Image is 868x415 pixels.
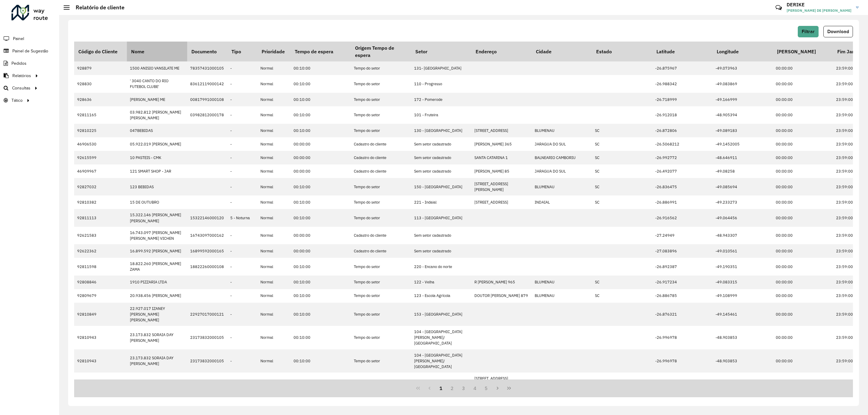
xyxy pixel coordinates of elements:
[351,258,411,275] td: Tempo do setor
[652,124,712,137] td: -26.872806
[712,75,773,92] td: -49.083869
[74,61,127,75] td: 928879
[712,93,773,106] td: -49.166999
[652,178,712,195] td: -26.836475
[446,382,458,394] button: 2
[471,276,532,289] td: R [PERSON_NAME] 965
[351,137,411,151] td: Cadastro do cliente
[652,106,712,124] td: -26.912018
[773,209,833,226] td: 00:00:00
[823,26,853,37] button: Download
[773,276,833,289] td: 00:00:00
[712,151,773,164] td: -48.646911
[291,75,351,92] td: 00:10:00
[187,61,227,75] td: 78357431000105
[127,195,187,209] td: 15 DE OUTUBRO
[351,178,411,195] td: Tempo do setor
[74,164,127,178] td: 46909967
[74,209,127,226] td: 92811113
[351,303,411,326] td: Tempo do setor
[411,106,471,124] td: 101 - Fruteira
[652,137,712,151] td: -26.5068212
[74,258,127,275] td: 92811598
[471,42,532,61] th: Endereço
[652,244,712,258] td: -27.083896
[592,195,652,209] td: SC
[257,349,291,373] td: Normal
[712,349,773,373] td: -48.903853
[187,209,227,226] td: 15322146000120
[773,164,833,178] td: 00:00:00
[127,209,187,226] td: 15.322.146 [PERSON_NAME] [PERSON_NAME]
[227,276,257,289] td: -
[257,289,291,303] td: Normal
[351,289,411,303] td: Tempo do setor
[291,244,351,258] td: 00:00:00
[74,75,127,92] td: 928830
[291,178,351,195] td: 00:10:00
[291,61,351,75] td: 00:10:00
[187,326,227,349] td: 23173832000105
[291,124,351,137] td: 00:10:00
[411,209,471,226] td: 113 - [GEOGRAPHIC_DATA]
[227,258,257,275] td: -
[127,289,187,303] td: 20.938.456 [PERSON_NAME]
[227,373,257,390] td: -
[227,106,257,124] td: -
[652,75,712,92] td: -26.988342
[773,258,833,275] td: 00:00:00
[227,244,257,258] td: -
[411,326,471,349] td: 104 - [GEOGRAPHIC_DATA][PERSON_NAME]/ [GEOGRAPHIC_DATA]
[257,42,291,61] th: Prioridade
[291,42,351,61] th: Tempo de espera
[74,276,127,289] td: 92808846
[127,303,187,326] td: 22.927.017 IZANEY [PERSON_NAME] [PERSON_NAME]
[652,151,712,164] td: -26.992772
[652,164,712,178] td: -26.492077
[592,178,652,195] td: SC
[532,178,592,195] td: BLUMENAU
[351,42,411,61] th: Origem Tempo de espera
[257,75,291,92] td: Normal
[257,303,291,326] td: Normal
[257,195,291,209] td: Normal
[257,258,291,275] td: Normal
[592,42,652,61] th: Estado
[291,289,351,303] td: 00:10:00
[773,124,833,137] td: 00:00:00
[411,195,471,209] td: 221 - Indaial
[458,382,469,394] button: 3
[773,178,833,195] td: 00:00:00
[227,289,257,303] td: -
[773,137,833,151] td: 00:00:00
[712,178,773,195] td: -49.085694
[532,137,592,151] td: JARAGUA DO SUL
[227,75,257,92] td: -
[187,75,227,92] td: 83612119000142
[74,289,127,303] td: 92809679
[291,195,351,209] td: 00:10:00
[351,195,411,209] td: Tempo do setor
[712,106,773,124] td: -48.905394
[532,42,592,61] th: Cidade
[291,276,351,289] td: 00:10:00
[227,93,257,106] td: -
[712,164,773,178] td: -49.08258
[74,326,127,349] td: 92810943
[411,178,471,195] td: 150 - [GEOGRAPHIC_DATA]
[351,124,411,137] td: Tempo do setor
[652,349,712,373] td: -26.996978
[411,289,471,303] td: 123 - Escola Agrícola
[411,75,471,92] td: 110 - Progresso
[592,124,652,137] td: SC
[592,164,652,178] td: SC
[773,151,833,164] td: 00:00:00
[227,227,257,244] td: -
[12,73,31,79] span: Relatórios
[257,106,291,124] td: Normal
[471,124,532,137] td: [STREET_ADDRESS]
[74,373,127,390] td: 92809506
[127,227,187,244] td: 16.743.097 [PERSON_NAME] [PERSON_NAME] VICHEN
[471,178,532,195] td: [STREET_ADDRESS][PERSON_NAME]
[773,106,833,124] td: 00:00:00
